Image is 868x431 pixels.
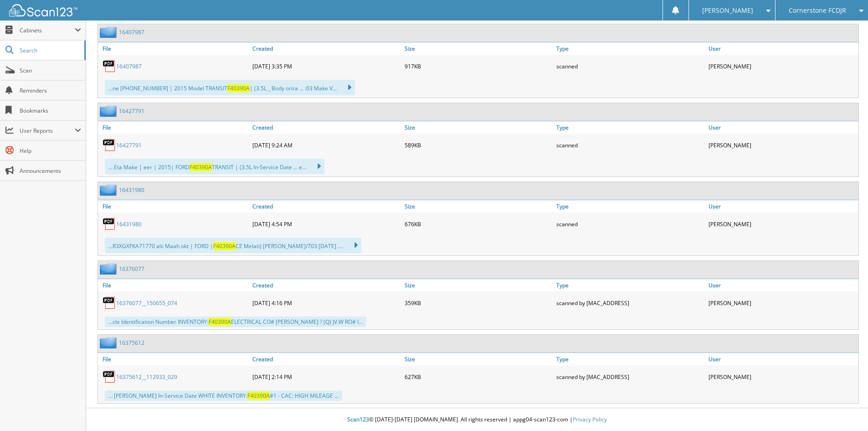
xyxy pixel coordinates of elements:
div: [DATE] 4:54 PM [250,215,402,233]
span: Announcements [20,167,81,175]
a: File [98,279,250,291]
span: Reminders [20,87,81,94]
a: Created [250,279,402,291]
div: © [DATE]-[DATE] [DOMAIN_NAME]. All rights reserved | appg04-scan123-com | [86,409,868,431]
div: ...cle Identification Number INVENTORY: ELECTRICAL CO# [PERSON_NAME] ? (Q) JV.W RO# I... [105,317,366,327]
a: Size [402,279,555,291]
img: folder2.png [100,184,119,196]
img: folder2.png [100,263,119,275]
a: User [706,200,858,213]
span: F40390A [213,242,236,250]
span: Cornerstone FCDJR [789,8,846,13]
a: 16427791 [119,107,144,115]
a: File [98,200,250,213]
a: 16407987 [116,62,142,70]
span: User Reports [20,127,75,135]
img: folder2.png [100,337,119,348]
span: F40390A [247,392,270,400]
img: PDF.png [103,296,116,310]
span: Scan [20,67,81,74]
div: scanned [554,57,706,75]
div: [PERSON_NAME] [706,136,858,154]
a: Type [554,279,706,291]
span: Cabinets [20,26,75,34]
img: PDF.png [103,59,116,73]
a: 16375612__112933_029 [116,373,177,381]
a: Created [250,42,402,55]
div: [DATE] 4:16 PM [250,294,402,312]
div: ... [PERSON_NAME] In-Service Date WHITE INVENTORY: #1 - CAC: HIGH MILEAGE ... [105,390,342,401]
a: Size [402,42,555,55]
a: Type [554,200,706,213]
a: User [706,279,858,291]
span: F40390A [190,163,212,171]
div: scanned [554,215,706,233]
div: ...R3XGXFKA71770 alii Maah okt | FORD | CE Melati) [PERSON_NAME]/703 [DATE] .... [105,238,361,253]
span: Scan123 [347,415,369,423]
div: ... Eta Make | eer | 2015| FORD TRANSIT | (3.5L In-Service Date ... e... [105,159,324,174]
a: Type [554,121,706,134]
img: PDF.png [103,217,116,231]
img: PDF.png [103,370,116,384]
span: [PERSON_NAME] [702,8,753,13]
a: User [706,121,858,134]
div: 917KB [402,57,555,75]
span: Search [20,47,80,54]
a: 16376077 [119,265,144,273]
iframe: Chat Widget [822,387,868,431]
a: Created [250,121,402,134]
div: [DATE] 9:24 AM [250,136,402,154]
img: folder2.png [100,105,119,117]
a: Privacy Policy [573,415,607,423]
div: [PERSON_NAME] [706,294,858,312]
div: [DATE] 3:35 PM [250,57,402,75]
span: Help [20,147,81,155]
div: [PERSON_NAME] [706,368,858,386]
span: Bookmarks [20,107,81,114]
a: 16375612 [119,339,144,347]
img: folder2.png [100,26,119,38]
div: 359KB [402,294,555,312]
a: Size [402,200,555,213]
a: Type [554,353,706,365]
a: Size [402,121,555,134]
div: ...ne [PHONE_NUMBER] | 2015 Model TRANSIT | (3.5L _ Body orira ... :03 Make V... [105,80,355,95]
img: scan123-logo-white.svg [9,4,77,16]
span: F40390A [209,318,231,326]
div: [PERSON_NAME] [706,215,858,233]
div: scanned [554,136,706,154]
div: 627KB [402,368,555,386]
img: PDF.png [103,138,116,152]
a: User [706,42,858,55]
a: File [98,121,250,134]
a: Created [250,200,402,213]
span: F40390A [227,84,250,92]
a: File [98,42,250,55]
a: 16431980 [116,220,142,228]
div: scanned by [MAC_ADDRESS] [554,294,706,312]
a: 16427791 [116,141,142,149]
a: Created [250,353,402,365]
div: 676KB [402,215,555,233]
div: [PERSON_NAME] [706,57,858,75]
div: 589KB [402,136,555,154]
a: User [706,353,858,365]
a: Type [554,42,706,55]
a: 16376077__150655_074 [116,299,177,307]
div: [DATE] 2:14 PM [250,368,402,386]
a: 16431980 [119,186,144,194]
div: scanned by [MAC_ADDRESS] [554,368,706,386]
a: File [98,353,250,365]
a: Size [402,353,555,365]
a: 16407987 [119,28,144,36]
